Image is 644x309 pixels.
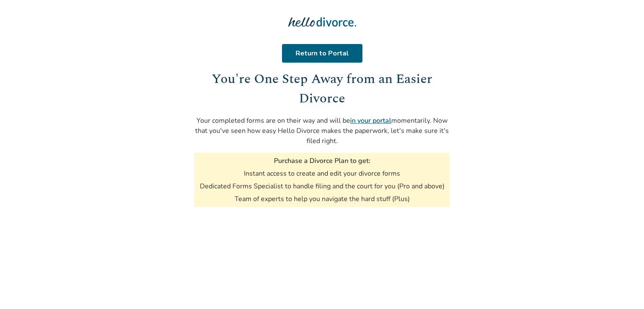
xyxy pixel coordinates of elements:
li: Team of experts to help you navigate the hard stuff (Plus) [235,194,410,204]
h1: You're One Step Away from an Easier Divorce [194,69,450,109]
a: in your portal [350,116,391,125]
img: Hello Divorce Logo [288,14,356,30]
li: Dedicated Forms Specialist to handle filing and the court for you (Pro and above) [200,182,445,191]
a: Return to Portal [284,44,361,63]
h3: Purchase a Divorce Plan to get: [274,156,370,166]
li: Instant access to create and edit your divorce forms [244,169,400,178]
p: Your completed forms are on their way and will be momentarily. Now that you've seen how easy Hell... [194,116,450,146]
